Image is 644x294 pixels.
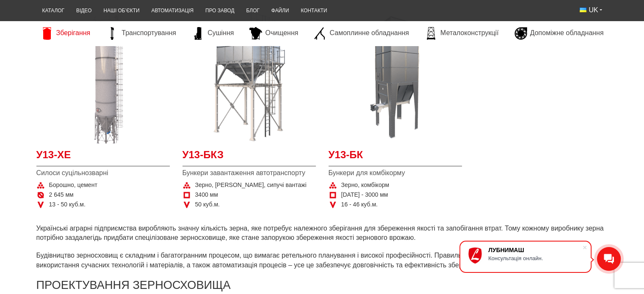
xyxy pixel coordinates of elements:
[102,27,180,40] a: Транспортування
[36,168,170,178] span: Силоси суцільнозварні
[36,27,95,40] a: Зберігання
[265,3,295,19] a: Файли
[182,168,316,178] span: Бункери завантаження автотранспорту
[207,28,234,38] span: Сушіння
[49,201,86,209] span: 13 - 50 куб.м.
[589,5,598,15] span: UK
[195,181,307,190] span: Зерно, [PERSON_NAME], сипучі вантажі
[341,201,378,209] span: 16 - 46 куб.м.
[488,255,582,261] div: Консультація онлайн.
[440,28,498,38] span: Металоконструкції
[195,201,220,209] span: 50 куб.м.
[265,28,298,38] span: Очищення
[195,191,218,199] span: 3400 мм
[329,148,462,167] a: У13-БК
[329,28,409,38] span: Самоплинне обладнання
[530,28,604,38] span: Допоміжне обладнання
[36,224,608,243] p: Українські аграрні підприємства виробляють значну кількість зерна, яке потребує належного зберіга...
[240,3,265,19] a: Блог
[329,168,462,178] span: Бункери для комбікорму
[36,3,70,19] a: Каталог
[36,251,608,270] p: Будівництво зерносховищ є складним і багатогранним процесом, що вимагає ретельного планування і в...
[49,181,97,190] span: Борошно, цемент
[36,148,170,167] a: У13-ХЕ
[310,27,413,40] a: Самоплинне обладнання
[122,28,176,38] span: Транспортування
[574,3,608,18] button: UK
[145,3,199,19] a: Автоматизація
[199,3,240,19] a: Про завод
[49,191,74,199] span: 2 645 мм
[420,27,503,40] a: Металоконструкції
[510,27,608,40] a: Допоміжне обладнання
[56,28,91,38] span: Зберігання
[488,247,582,253] div: ЛУБНИМАШ
[341,191,388,199] span: [DATE] - 3000 мм
[188,27,238,40] a: Сушіння
[580,8,586,12] img: Українська
[295,3,333,19] a: Контакти
[70,3,97,19] a: Відео
[97,3,145,19] a: Наші об’єкти
[182,148,316,167] a: У13-БКЗ
[341,181,389,190] span: Зерно, комбікорм
[245,27,302,40] a: Очищення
